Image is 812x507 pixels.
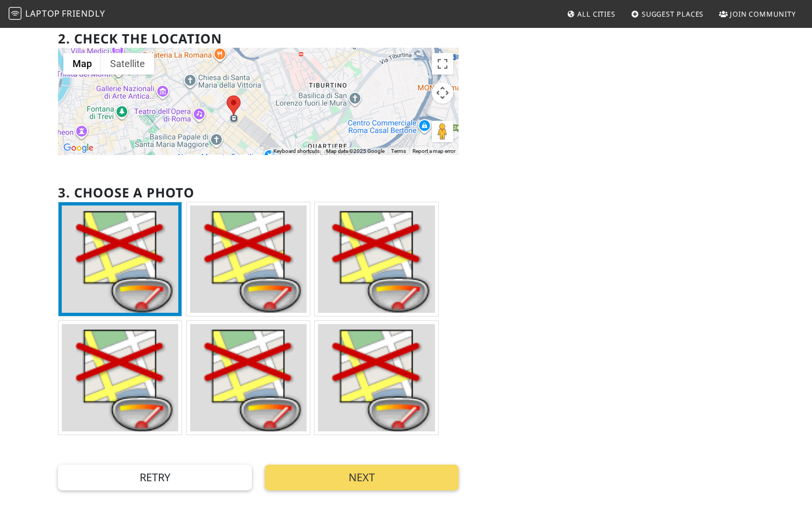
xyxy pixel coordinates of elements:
[63,53,101,75] button: Show street map
[62,8,105,19] span: Friendly
[412,148,455,154] a: Report a map error
[730,9,796,19] span: Join Community
[62,324,178,431] img: PhotoService.GetPhoto
[318,324,434,431] img: PhotoService.GetPhoto
[432,82,453,104] button: Map camera controls
[62,205,178,313] img: PhotoService.GetPhoto
[642,9,704,19] span: Suggest Places
[273,148,320,155] button: Keyboard shortcuts
[9,5,105,24] a: LaptopFriendly LaptopFriendly
[326,148,385,154] span: Map data ©2025 Google
[562,4,620,24] a: All Cities
[627,4,708,24] a: Suggest Places
[265,465,459,490] button: Next
[190,205,307,313] img: PhotoService.GetPhoto
[61,141,96,155] img: Google
[25,8,60,19] span: Laptop
[9,7,21,20] img: LaptopFriendly
[432,53,453,75] button: Toggle fullscreen view
[101,53,154,75] button: Show satellite imagery
[190,324,307,431] img: PhotoService.GetPhoto
[58,185,194,201] h2: 3. Choose a photo
[318,205,434,313] img: PhotoService.GetPhoto
[58,465,252,490] button: Retry
[391,148,406,154] a: Terms (opens in new tab)
[61,141,96,155] a: Open this area in Google Maps (opens a new window)
[432,121,453,142] button: Drag Pegman onto the map to open Street View
[715,4,800,24] a: Join Community
[58,31,222,47] h2: 2. Check the location
[577,9,615,19] span: All Cities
